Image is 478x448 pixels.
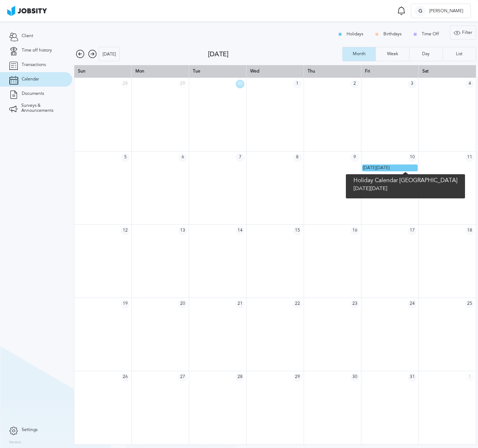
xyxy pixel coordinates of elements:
button: Week [375,47,409,61]
span: 22 [293,300,302,308]
span: Sun [78,69,86,74]
img: ab4bad089aa723f57921c736e9817d99.png [7,6,47,16]
span: 24 [408,300,417,308]
div: [DATE] [99,47,119,62]
span: 23 [351,300,359,308]
div: List [452,52,466,57]
button: List [443,47,476,61]
span: 7 [236,153,244,162]
span: 2 [351,80,359,88]
span: 30 [236,80,244,88]
span: Wed [250,69,259,74]
span: 1 [293,80,302,88]
span: 27 [178,373,187,382]
span: [PERSON_NAME] [426,9,467,14]
div: Day [418,52,433,57]
div: [DATE] [208,50,342,58]
span: 1 [465,373,474,382]
span: 6 [178,153,187,162]
span: Surveys & Announcements [21,103,63,113]
span: 8 [293,153,302,162]
span: 18 [465,227,474,235]
span: 11 [465,153,474,162]
span: 21 [236,300,244,308]
span: Settings [22,427,38,432]
span: 20 [178,300,187,308]
span: 29 [293,373,302,382]
span: 26 [121,373,130,382]
span: 10 [408,153,417,162]
span: 5 [121,153,130,162]
span: 17 [408,227,417,235]
span: Documents [22,91,44,96]
span: 12 [121,227,130,235]
span: 28 [121,80,130,88]
span: Fri [365,69,370,74]
span: Time off history [22,48,52,53]
span: Calendar [22,77,39,82]
span: 3 [408,80,417,88]
button: Month [342,47,376,61]
button: G[PERSON_NAME] [411,4,471,18]
button: Day [409,47,443,61]
span: 16 [351,227,359,235]
span: Thu [308,69,315,74]
button: [DATE] [99,47,120,61]
span: 28 [236,373,244,382]
span: 14 [236,227,244,235]
span: Mon [135,69,144,74]
span: 4 [465,80,474,88]
span: Client [22,34,33,39]
span: 25 [465,300,474,308]
span: 29 [178,80,187,88]
span: [DATE][DATE] [363,165,390,170]
span: Transactions [22,62,46,67]
span: Sat [422,69,429,74]
span: 9 [351,153,359,162]
span: 19 [121,300,130,308]
span: 31 [408,373,417,382]
span: 30 [351,373,359,382]
div: Filter [450,26,476,40]
label: Version: [9,440,22,445]
div: G [415,6,426,17]
div: Month [349,52,369,57]
span: 13 [178,227,187,235]
button: Filter [450,25,476,40]
div: Week [383,52,402,57]
span: Tue [193,69,200,74]
span: 15 [293,227,302,235]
